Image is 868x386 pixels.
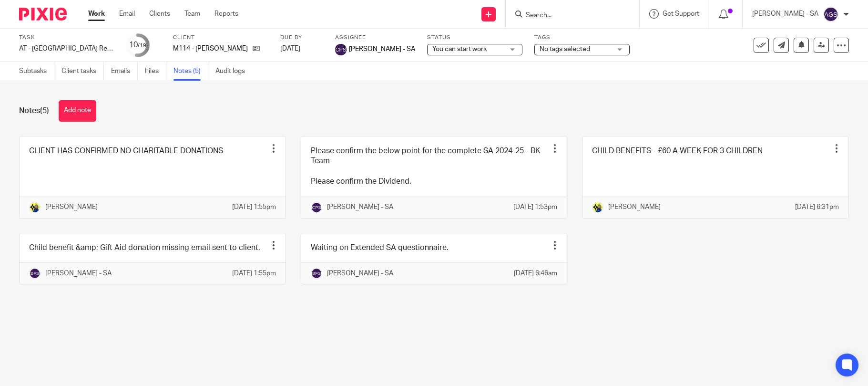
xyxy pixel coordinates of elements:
[19,8,67,21] img: Pixie
[335,34,415,42] label: Assignee
[663,10,699,17] span: Get Support
[525,11,611,20] input: Search
[19,106,49,116] h1: Notes
[59,100,96,122] button: Add note
[174,62,208,81] a: Notes (5)
[823,7,838,22] img: svg%3E
[29,202,41,213] img: Bobo-Starbridge%201.jpg
[311,268,322,279] img: svg%3E
[349,44,415,54] span: [PERSON_NAME] - SA
[19,44,114,53] div: AT - [GEOGRAPHIC_DATA] Return - PE [DATE]
[335,44,347,55] img: svg%3E
[111,62,138,81] a: Emails
[173,34,268,42] label: Client
[19,62,54,81] a: Subtasks
[513,202,557,212] p: [DATE] 1:53pm
[592,202,603,213] img: Bobo-Starbridge%201.jpg
[173,44,248,53] p: M114 - [PERSON_NAME]
[215,62,252,81] a: Audit logs
[327,202,393,212] p: [PERSON_NAME] - SA
[232,269,276,278] p: [DATE] 1:55pm
[214,9,238,19] a: Reports
[145,62,166,81] a: Files
[608,202,661,212] p: [PERSON_NAME]
[427,34,522,42] label: Status
[514,269,557,278] p: [DATE] 6:46am
[432,46,487,52] span: You can start work
[534,34,630,42] label: Tags
[311,202,322,213] img: svg%3E
[19,44,114,53] div: AT - SA Return - PE 05-04-2025
[119,9,135,19] a: Email
[232,202,276,212] p: [DATE] 1:55pm
[280,34,323,42] label: Due by
[138,43,146,48] small: /19
[19,34,114,42] label: Task
[45,202,98,212] p: [PERSON_NAME]
[61,62,104,81] a: Client tasks
[149,9,170,19] a: Clients
[88,9,105,19] a: Work
[40,107,49,115] span: (5)
[795,202,839,212] p: [DATE] 6:31pm
[129,40,146,51] div: 10
[29,268,41,279] img: svg%3E
[327,269,393,278] p: [PERSON_NAME] - SA
[540,46,590,52] span: No tags selected
[184,9,200,19] a: Team
[45,269,112,278] p: [PERSON_NAME] - SA
[752,9,818,19] p: [PERSON_NAME] - SA
[280,45,300,52] span: [DATE]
